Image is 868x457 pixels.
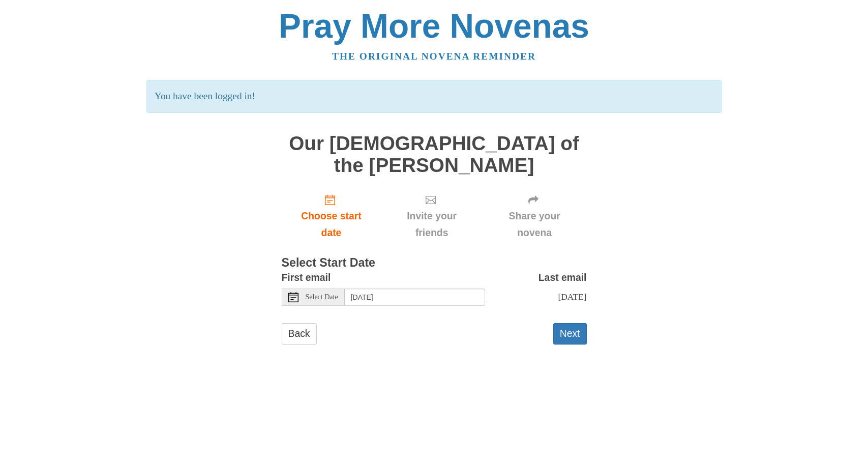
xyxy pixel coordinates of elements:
h1: Our [DEMOGRAPHIC_DATA] of the [PERSON_NAME] [282,133,587,176]
a: Choose start date [282,186,381,247]
span: Select Date [306,294,338,301]
a: Pray More Novenas [279,7,589,45]
span: Invite your friends [391,208,472,241]
label: Last email [538,269,587,286]
span: [DATE] [558,292,586,302]
div: Click "Next" to confirm your start date first. [381,186,482,247]
a: Back [282,323,317,344]
span: Choose start date [292,208,371,241]
button: Next [553,323,587,344]
span: Share your novena [493,208,577,241]
a: The original novena reminder [332,51,536,62]
p: You have been logged in! [146,80,722,113]
label: First email [282,269,331,286]
h3: Select Start Date [282,256,587,270]
div: Click "Next" to confirm your start date first. [483,186,587,247]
